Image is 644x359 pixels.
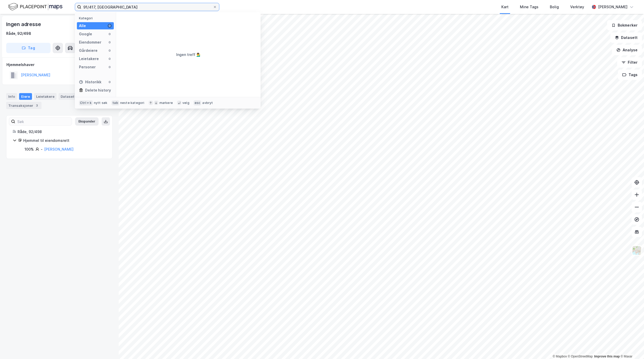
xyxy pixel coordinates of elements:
div: Eiendommer [79,39,101,45]
div: Råde, 92/498 [18,129,106,135]
div: 0 [108,65,112,69]
div: 0 [108,32,112,36]
div: Kategori [79,16,114,20]
div: Ctrl + k [79,100,93,105]
div: Ingen treff 💁‍♂️ [176,52,201,58]
div: Historikk [79,79,101,85]
div: 0 [108,48,112,53]
div: tab [111,100,119,105]
a: [PERSON_NAME] [44,147,74,151]
div: Gårdeiere [79,47,98,54]
img: Z [632,246,642,255]
div: - [41,146,43,152]
div: avbryt [202,101,213,105]
div: Bolig [550,4,559,10]
button: Datasett [610,32,642,43]
a: Mapbox [553,355,567,358]
a: OpenStreetMap [568,355,593,358]
div: 0 [108,57,112,61]
button: Filter [617,57,642,68]
div: Hjemmelshaver [6,62,112,68]
div: 100% [25,146,34,152]
div: Kontrollprogram for chat [618,334,644,359]
button: Ekspander [75,117,99,126]
div: Eiere [19,93,32,100]
div: Mine Tags [520,4,538,10]
input: Søk [15,118,72,125]
div: Info [6,93,17,100]
div: Alle [79,23,86,29]
div: Transaksjoner [6,102,42,109]
button: Bokmerker [607,20,642,30]
div: Leietakere [79,56,99,62]
img: logo.f888ab2527a4732fd821a326f86c7f29.svg [8,2,62,11]
div: 0 [108,80,112,84]
div: velg [182,101,189,105]
div: Ingen adresse [6,20,42,28]
input: Søk på adresse, matrikkel, gårdeiere, leietakere eller personer [81,3,213,11]
div: Leietakere [34,93,57,100]
div: nytt søk [94,101,108,105]
a: Improve this map [594,355,620,358]
button: Tags [618,70,642,80]
div: Verktøy [570,4,584,10]
div: 3 [34,103,39,108]
div: 0 [108,40,112,44]
div: 0 [108,24,112,28]
div: Personer [79,64,96,70]
div: Delete history [85,87,111,93]
button: Tag [6,43,51,53]
div: Hjemmel til eiendomsrett [23,137,106,144]
div: [PERSON_NAME] [598,4,627,10]
div: Kart [501,4,509,10]
div: markere [159,101,173,105]
div: esc [194,100,202,105]
div: Råde, 92/498 [6,30,31,37]
iframe: Chat Widget [618,334,644,359]
div: neste kategori [120,101,144,105]
div: Google [79,31,92,37]
button: Analyse [612,45,642,55]
div: Datasett [59,93,78,100]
